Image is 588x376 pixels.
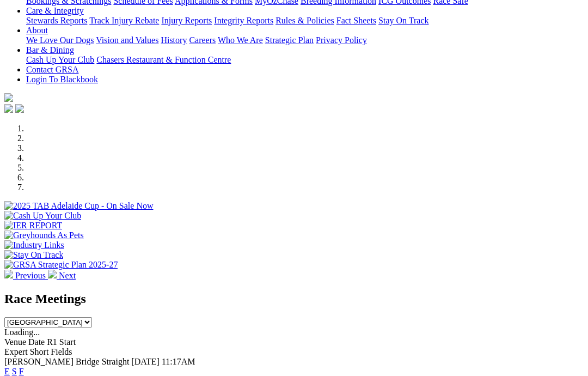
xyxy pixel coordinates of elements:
span: [DATE] [131,357,160,366]
a: Fact Sheets [336,16,376,25]
img: Greyhounds As Pets [4,231,84,240]
img: facebook.svg [4,104,13,113]
span: R1 Start [47,337,76,347]
span: Previous [15,271,46,280]
a: Stewards Reports [26,16,87,25]
a: Cash Up Your Club [26,55,94,64]
img: 2025 TAB Adelaide Cup - On Sale Now [4,201,154,211]
a: S [12,367,17,376]
a: About [26,26,48,35]
img: twitter.svg [15,104,24,113]
a: History [161,35,187,45]
a: Track Injury Rebate [89,16,159,25]
img: chevron-right-pager-white.svg [48,270,57,278]
img: Stay On Track [4,250,63,260]
span: Date [28,337,45,347]
a: Care & Integrity [26,6,84,15]
a: E [4,367,10,376]
span: [PERSON_NAME] Bridge Straight [4,357,129,366]
h2: Race Meetings [4,292,584,306]
img: chevron-left-pager-white.svg [4,270,13,278]
img: GRSA Strategic Plan 2025-27 [4,260,118,270]
a: Privacy Policy [316,35,367,45]
img: Industry Links [4,240,64,250]
a: Vision and Values [96,35,158,45]
a: Bar & Dining [26,45,74,54]
a: Chasers Restaurant & Function Centre [96,55,231,64]
a: We Love Our Dogs [26,35,94,45]
a: Strategic Plan [265,35,314,45]
span: Expert [4,347,28,356]
div: Care & Integrity [26,16,584,26]
a: Careers [189,35,216,45]
span: 11:17AM [162,357,195,366]
span: Venue [4,337,26,347]
div: About [26,35,584,45]
a: Who We Are [218,35,263,45]
img: logo-grsa-white.png [4,93,13,102]
a: Previous [4,271,48,280]
div: Bar & Dining [26,55,584,65]
a: Login To Blackbook [26,75,98,84]
span: Loading... [4,328,40,337]
a: Rules & Policies [275,16,334,25]
a: Stay On Track [378,16,428,25]
img: IER REPORT [4,221,62,231]
a: Injury Reports [161,16,212,25]
span: Fields [51,347,72,356]
a: F [19,367,24,376]
a: Contact GRSA [26,65,78,74]
img: Cash Up Your Club [4,211,81,221]
span: Short [30,347,49,356]
a: Next [48,271,76,280]
a: Integrity Reports [214,16,273,25]
span: Next [59,271,76,280]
